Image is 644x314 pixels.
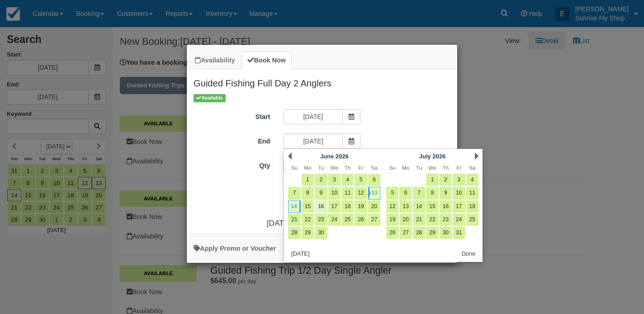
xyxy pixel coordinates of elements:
[328,187,341,199] a: 10
[368,187,380,199] a: 13
[386,200,398,213] a: 12
[475,152,478,160] a: Next
[194,245,276,252] a: Apply Voucher
[355,200,367,213] a: 19
[187,218,457,229] div: [DATE] - [DATE]:
[453,214,465,226] a: 24
[328,174,341,186] a: 3
[453,227,465,239] a: 31
[426,214,438,226] a: 22
[187,133,277,146] label: End
[328,200,341,213] a: 17
[291,165,298,171] span: Sunday
[320,153,334,160] span: June
[443,165,449,171] span: Thursday
[368,214,380,226] a: 27
[371,165,377,171] span: Saturday
[304,165,311,171] span: Monday
[187,69,457,93] h2: Guided Fishing Full Day 2 Anglers
[302,227,314,239] a: 29
[341,200,354,213] a: 18
[341,187,354,199] a: 11
[187,69,457,229] div: Item Modal
[466,174,478,186] a: 4
[189,52,241,69] a: Availability
[315,174,327,186] a: 2
[288,227,300,239] a: 28
[466,187,478,199] a: 11
[187,158,277,171] label: Qty
[453,200,465,213] a: 17
[440,187,452,199] a: 9
[399,214,412,226] a: 20
[331,165,338,171] span: Wednesday
[466,200,478,213] a: 18
[440,227,452,239] a: 30
[440,200,452,213] a: 16
[469,165,475,171] span: Saturday
[419,153,431,160] span: July
[413,200,425,213] a: 14
[426,174,438,186] a: 1
[466,214,478,226] a: 25
[302,187,314,199] a: 8
[288,214,300,226] a: 21
[413,227,425,239] a: 28
[368,174,380,186] a: 6
[453,174,465,186] a: 3
[241,52,291,69] a: Book Now
[456,165,461,171] span: Friday
[440,214,452,226] a: 23
[288,187,300,199] a: 7
[399,187,412,199] a: 6
[315,227,327,239] a: 30
[426,187,438,199] a: 8
[399,227,412,239] a: 27
[359,165,364,171] span: Friday
[315,214,327,226] a: 23
[386,187,398,199] a: 5
[428,165,436,171] span: Wednesday
[355,187,367,199] a: 12
[432,153,445,160] span: 2026
[345,165,351,171] span: Thursday
[389,165,396,171] span: Sunday
[355,214,367,226] a: 26
[302,174,314,186] a: 1
[341,214,354,226] a: 25
[336,153,349,160] span: 2026
[315,200,327,213] a: 16
[341,174,354,186] a: 4
[453,187,465,199] a: 10
[426,227,438,239] a: 29
[328,214,341,226] a: 24
[302,200,314,213] a: 15
[315,187,327,199] a: 9
[194,94,226,102] span: Available
[386,214,398,226] a: 19
[187,109,277,122] label: Start
[402,165,409,171] span: Monday
[458,248,479,260] button: Done
[318,165,324,171] span: Tuesday
[413,214,425,226] a: 21
[399,200,412,213] a: 13
[386,227,398,239] a: 26
[413,187,425,199] a: 7
[426,200,438,213] a: 15
[302,214,314,226] a: 22
[416,165,422,171] span: Tuesday
[368,200,380,213] a: 20
[288,200,300,213] a: 14
[440,174,452,186] a: 2
[288,248,313,260] button: [DATE]
[355,174,367,186] a: 5
[288,152,292,160] a: Prev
